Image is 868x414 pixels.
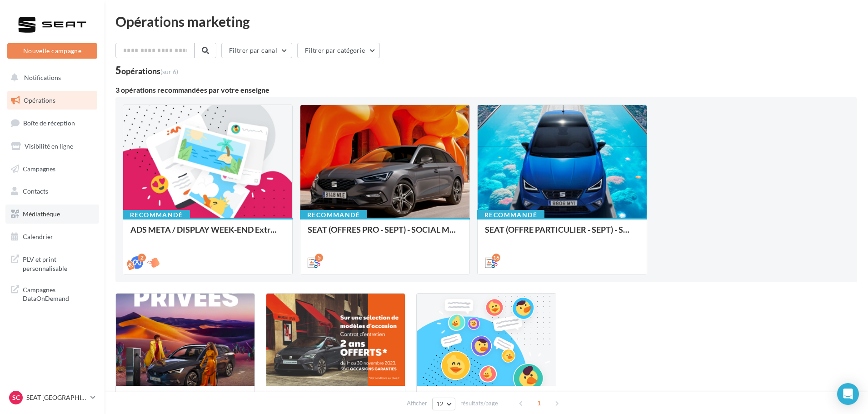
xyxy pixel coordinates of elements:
[5,205,99,224] a: Médiathèque
[436,400,444,408] span: 12
[23,165,55,172] span: Campagnes
[26,393,87,402] p: SEAT [GEOGRAPHIC_DATA]
[300,210,367,220] div: Recommandé
[7,389,97,406] a: SC SEAT [GEOGRAPHIC_DATA]
[12,393,20,402] span: SC
[5,68,95,87] button: Notifications
[485,225,639,243] div: SEAT (OFFRE PARTICULIER - SEPT) - SOCIAL MEDIA
[5,280,99,307] a: Campagnes DataOnDemand
[23,210,60,218] span: Médiathèque
[25,142,73,150] span: Visibilité en ligne
[24,74,61,81] span: Notifications
[23,119,75,127] span: Boîte de réception
[407,399,427,408] span: Afficher
[315,254,323,262] div: 5
[23,284,94,303] span: Campagnes DataOnDemand
[5,137,99,156] a: Visibilité en ligne
[7,43,97,59] button: Nouvelle campagne
[23,187,48,195] span: Contacts
[221,43,292,58] button: Filtrer par canal
[837,383,859,405] div: Open Intercom Messenger
[492,254,500,262] div: 16
[115,65,178,75] div: 5
[115,86,857,94] div: 3 opérations recommandées par votre enseigne
[160,68,178,75] span: (sur 6)
[432,398,455,410] button: 12
[532,396,546,410] span: 1
[5,182,99,201] a: Contacts
[115,15,857,28] div: Opérations marketing
[123,210,190,220] div: Recommandé
[308,225,462,243] div: SEAT (OFFRES PRO - SEPT) - SOCIAL MEDIA
[24,96,55,104] span: Opérations
[138,254,146,262] div: 2
[5,160,99,179] a: Campagnes
[5,249,99,276] a: PLV et print personnalisable
[23,233,53,240] span: Calendrier
[121,67,178,75] div: opérations
[130,225,285,243] div: ADS META / DISPLAY WEEK-END Extraordinaire (JPO) Septembre 2025
[5,113,99,133] a: Boîte de réception
[477,210,544,220] div: Recommandé
[23,253,94,273] span: PLV et print personnalisable
[5,91,99,110] a: Opérations
[460,399,498,408] span: résultats/page
[297,43,380,58] button: Filtrer par catégorie
[5,227,99,246] a: Calendrier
